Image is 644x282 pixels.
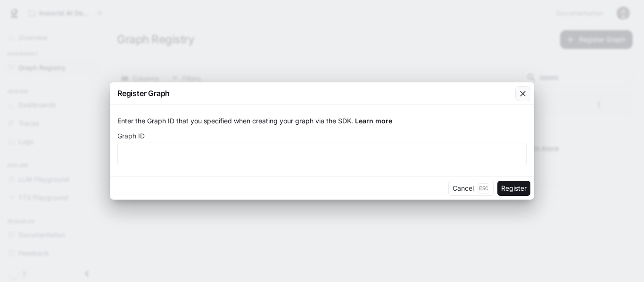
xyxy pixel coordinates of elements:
p: Esc [478,183,489,193]
p: Graph ID [117,133,145,139]
p: Register Graph [117,88,170,99]
a: Learn more [355,117,392,125]
button: CancelEsc [448,181,494,196]
button: Register [497,181,530,196]
p: Enter the Graph ID that you specified when creating your graph via the SDK. [117,116,527,126]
